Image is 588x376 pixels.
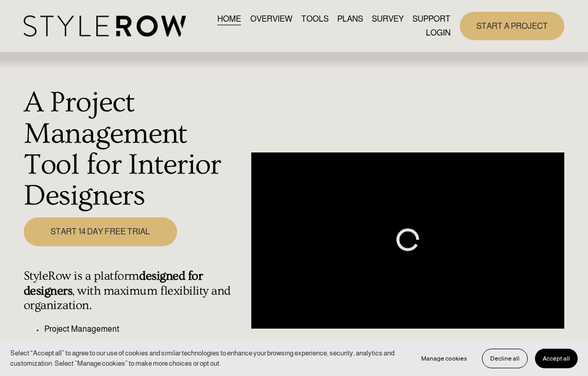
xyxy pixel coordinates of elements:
[482,349,528,368] button: Decline all
[301,12,328,26] a: TOOLS
[535,349,578,368] button: Accept all
[10,348,403,369] p: Select “Accept all” to agree to our use of cookies and similar technologies to enhance your brows...
[24,217,178,246] a: START 14 DAY FREE TRIAL
[426,26,451,40] a: LOGIN
[250,12,292,26] a: OVERVIEW
[337,12,363,26] a: PLANS
[44,339,246,352] p: Budgeting and Invoicing
[413,349,475,368] button: Manage cookies
[372,12,404,26] a: SURVEY
[412,13,451,25] span: SUPPORT
[217,12,241,26] a: HOME
[24,15,186,37] img: StyleRow
[24,269,205,297] strong: designed for designers
[24,87,246,211] h1: A Project Management Tool for Interior Designers
[490,355,520,362] span: Decline all
[460,12,564,40] a: START A PROJECT
[412,12,451,26] a: folder dropdown
[44,323,246,335] p: Project Management
[543,355,570,362] span: Accept all
[24,269,246,313] h4: StyleRow is a platform , with maximum flexibility and organization.
[421,355,467,362] span: Manage cookies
